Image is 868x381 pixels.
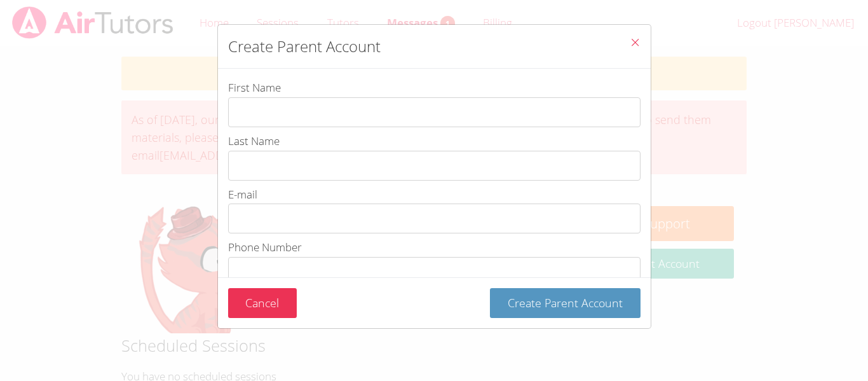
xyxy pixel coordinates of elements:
input: E-mail [228,204,641,233]
button: Cancel [228,288,297,318]
h2: Create Parent Account [228,35,381,58]
button: Create Parent Account [490,288,641,318]
span: E-mail [228,187,257,202]
button: Close [620,25,651,64]
span: First Name [228,80,281,95]
span: Last Name [228,134,280,148]
input: First Name [228,97,641,127]
span: Create Parent Account [508,295,623,310]
input: Phone Number [228,257,641,287]
input: Last Name [228,151,641,181]
span: Phone Number [228,240,302,254]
